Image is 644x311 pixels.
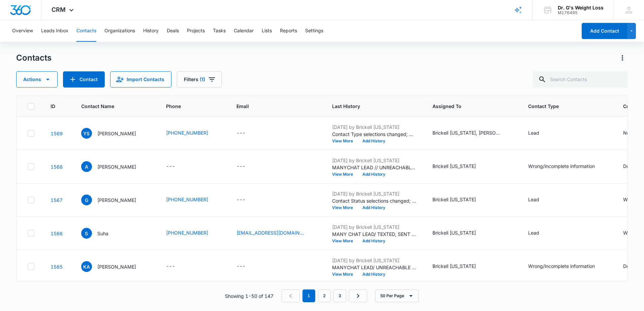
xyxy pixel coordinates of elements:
[187,20,205,42] button: Projects
[582,23,627,39] button: Add Contact
[280,20,297,42] button: Reports
[200,77,205,82] span: (1)
[81,228,121,239] div: Contact Name - Suha - Select to Edit Field
[177,71,222,88] button: Filters
[166,103,211,110] span: Phone
[16,71,58,88] button: Actions
[236,263,258,271] div: Email - - Select to Edit Field
[166,229,220,237] div: Phone - (929) 636-8224 - Select to Edit Field
[16,53,52,63] h1: Contacts
[349,289,367,302] a: Next Page
[333,289,346,302] a: Page 3
[234,20,254,42] button: Calendar
[332,172,358,176] button: View More
[332,223,416,231] p: [DATE] by Brickell [US_STATE]
[332,131,416,138] p: Contact Type selections changed; None was removed and Lead was added.
[166,129,208,136] a: [PHONE_NUMBER]
[262,20,272,42] button: Lists
[332,157,416,164] p: [DATE] by Brickell [US_STATE]
[358,172,390,176] button: Add History
[41,20,68,42] button: Leads Inbox
[51,264,63,270] a: Navigate to contact details page for Khalil AHMADI
[97,230,108,237] p: Suha
[81,128,92,139] span: YS
[166,196,220,204] div: Phone - (786) 468-0687 - Select to Edit Field
[81,261,148,272] div: Contact Name - Khalil AHMADI - Select to Edit Field
[213,20,226,42] button: Tasks
[432,229,476,236] div: Brickell [US_STATE]
[166,229,208,236] a: [PHONE_NUMBER]
[558,10,604,15] div: account id
[558,5,604,10] div: account name
[432,229,488,237] div: Assigned To - Brickell Florida - Select to Edit Field
[236,163,258,171] div: Email - - Select to Edit Field
[166,163,175,171] div: ---
[166,129,220,137] div: Phone - (954) 477-0891 - Select to Edit Field
[528,263,595,270] div: Wrong/incomplete information
[432,196,488,204] div: Assigned To - Brickell Florida - Select to Edit Field
[51,103,55,110] span: ID
[236,196,246,204] div: ---
[332,231,416,238] p: MANY CHAT LEAD/ TEXTED, SENT EMAIL AND LEFT VM [DATE]9:59 AM
[236,129,246,137] div: ---
[236,163,246,171] div: ---
[110,71,171,88] button: Import Contacts
[166,263,187,271] div: Phone - - Select to Edit Field
[166,196,208,203] a: [PHONE_NUMBER]
[81,103,140,110] span: Contact Name
[81,128,148,139] div: Contact Name - Yesmin SULTANA - Select to Edit Field
[533,71,628,88] input: Search Contacts
[236,229,304,236] a: [EMAIL_ADDRESS][DOMAIN_NAME]
[97,263,136,270] p: [PERSON_NAME]
[51,231,63,236] a: Navigate to contact details page for Suha
[528,229,539,236] div: Lead
[167,20,179,42] button: Deals
[332,239,358,243] button: View More
[528,196,539,203] div: Lead
[623,129,635,136] div: None
[305,20,323,42] button: Settings
[432,129,500,136] div: Brickell [US_STATE], [PERSON_NAME]
[236,229,316,237] div: Email - Suhaazadazad@gmail.com - Select to Edit Field
[432,129,512,137] div: Assigned To - Brickell Florida, D Blanco - Select to Edit Field
[81,195,92,205] span: G
[97,130,136,137] p: [PERSON_NAME]
[302,289,315,302] em: 1
[236,129,258,137] div: Email - - Select to Edit Field
[52,6,66,13] span: CRM
[63,71,105,88] button: Add Contact
[76,20,96,42] button: Contacts
[432,263,488,271] div: Assigned To - Brickell Florida - Select to Edit Field
[81,228,92,239] span: S
[528,263,607,271] div: Contact Type - Wrong/incomplete information - Select to Edit Field
[332,164,416,171] p: MANYCHAT LEAD // UNREACHABLE PHONE NUMBRE PROVIDED 923348008013 IS NOT A VALID PHONE NUMBER, NOT ...
[528,163,607,171] div: Contact Type - Wrong/incomplete information - Select to Edit Field
[332,272,358,276] button: View More
[51,164,63,170] a: Navigate to contact details page for Adnan
[332,206,358,210] button: View More
[332,124,416,131] p: [DATE] by Brickell [US_STATE]
[166,163,187,171] div: Phone - - Select to Edit Field
[51,197,63,203] a: Navigate to contact details page for Gladys
[318,289,331,302] a: Page 2
[332,139,358,143] button: View More
[432,163,488,171] div: Assigned To - Brickell Florida - Select to Edit Field
[166,263,175,271] div: ---
[528,129,551,137] div: Contact Type - Lead - Select to Edit Field
[432,196,476,203] div: Brickell [US_STATE]
[358,139,390,143] button: Add History
[617,53,628,63] button: Actions
[236,263,246,271] div: ---
[358,272,390,276] button: Add History
[432,163,476,170] div: Brickell [US_STATE]
[104,20,135,42] button: Organizations
[432,103,502,110] span: Assigned To
[143,20,159,42] button: History
[332,197,416,204] p: Contact Status selections changed; None was removed and Warm Lead ( possibility) was added.
[528,229,551,237] div: Contact Type - Lead - Select to Edit Field
[332,257,416,264] p: [DATE] by Brickell [US_STATE]
[432,263,476,270] div: Brickell [US_STATE]
[358,206,390,210] button: Add History
[51,131,63,136] a: Navigate to contact details page for Yesmin SULTANA
[236,103,306,110] span: Email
